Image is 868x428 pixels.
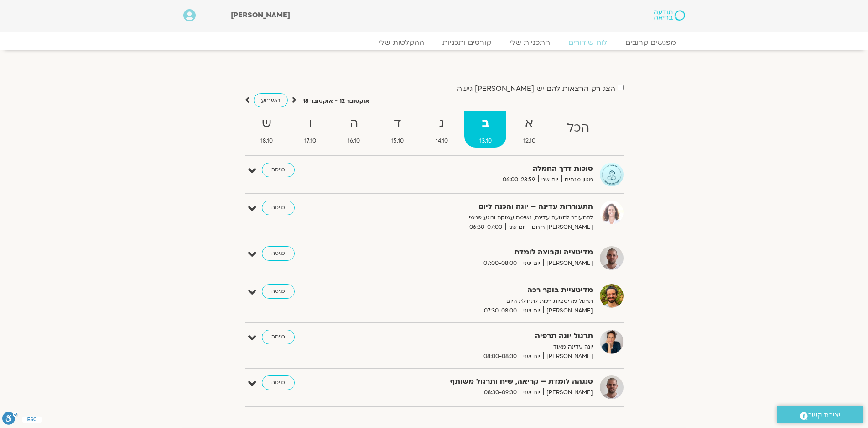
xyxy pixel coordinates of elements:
[520,306,543,316] span: יום שני
[231,10,290,20] span: [PERSON_NAME]
[421,113,463,134] strong: ג
[464,136,506,146] span: 13.10
[262,330,295,344] a: כניסה
[480,259,520,268] span: 07:00-08:00
[262,246,295,261] a: כניסה
[246,111,288,148] a: ש18.10
[333,136,375,146] span: 16.10
[262,375,295,390] a: כניסה
[464,113,506,134] strong: ב
[543,388,593,397] span: [PERSON_NAME]
[369,296,593,306] p: תרגול מדיטציות רכות לתחילת היום
[552,118,604,138] strong: הכל
[369,375,593,388] strong: סנגהה לומדת – קריאה, שיח ותרגול משותף
[333,111,375,148] a: ה16.10
[543,352,593,361] span: [PERSON_NAME]
[369,284,593,296] strong: מדיטציית בוקר רכה
[290,111,331,148] a: ו17.10
[457,85,615,93] label: הצג רק הרצאות להם יש [PERSON_NAME] גישה
[421,136,463,146] span: 14.10
[262,163,295,177] a: כניסה
[559,38,616,47] a: לוח שידורים
[499,175,538,185] span: 06:00-23:59
[183,38,685,47] nav: Menu
[246,113,288,134] strong: ש
[505,222,529,232] span: יום שני
[254,93,288,107] a: השבוע
[290,113,331,134] strong: ו
[481,388,520,397] span: 08:30-09:30
[552,111,604,148] a: הכל
[561,175,593,185] span: מגוון מנחים
[369,201,593,213] strong: התעוררות עדינה – יוגה והכנה ליום
[616,38,685,47] a: מפגשים קרובים
[777,406,863,423] a: יצירת קשר
[262,201,295,215] a: כניסה
[246,136,288,146] span: 18.10
[369,246,593,259] strong: מדיטציה וקבוצה לומדת
[303,96,369,106] p: אוקטובר 12 - אוקטובר 18
[369,38,433,47] a: ההקלטות שלי
[464,111,506,148] a: ב13.10
[529,222,593,232] span: [PERSON_NAME] רוחם
[543,259,593,268] span: [PERSON_NAME]
[508,111,550,148] a: א12.10
[369,213,593,222] p: להתעורר לתנועה עדינה, נשימה עמוקה ורוגע פנימי
[377,111,419,148] a: ד15.10
[369,342,593,352] p: יוגה עדינה מאוד
[520,352,543,361] span: יום שני
[377,113,419,134] strong: ד
[481,306,520,316] span: 07:30-08:00
[520,388,543,397] span: יום שני
[262,284,295,299] a: כניסה
[808,409,841,422] span: יצירת קשר
[369,330,593,342] strong: תרגול יוגה תרפיה
[421,111,463,148] a: ג14.10
[500,38,559,47] a: התכניות שלי
[333,113,375,134] strong: ה
[290,136,331,146] span: 17.10
[508,113,550,134] strong: א
[480,352,520,361] span: 08:00-08:30
[520,259,543,268] span: יום שני
[466,222,505,232] span: 06:30-07:00
[543,306,593,316] span: [PERSON_NAME]
[433,38,500,47] a: קורסים ותכניות
[538,175,561,185] span: יום שני
[369,163,593,175] strong: סוכות דרך החמלה
[261,96,281,105] span: השבוע
[377,136,419,146] span: 15.10
[508,136,550,146] span: 12.10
